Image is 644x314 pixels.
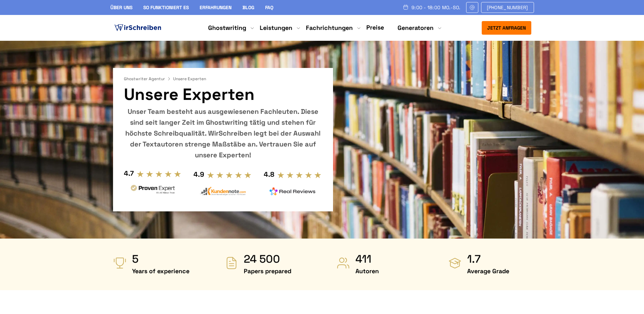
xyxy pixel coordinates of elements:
[482,21,531,35] button: Jetzt anfragen
[132,266,189,277] span: Years of experience
[448,256,462,270] img: Average Grade
[469,5,475,10] img: Email
[336,256,350,270] img: Autoren
[173,76,206,82] span: Unsere Experten
[200,187,246,196] img: kundennote
[124,85,322,104] h1: Unsere Experten
[366,23,384,31] a: Preise
[124,168,134,179] div: 4.7
[403,4,409,10] img: Schedule
[136,170,182,178] img: stars
[355,266,379,277] span: Autoren
[481,2,534,13] a: [PHONE_NUMBER]
[467,252,509,266] strong: 1.7
[113,256,127,270] img: Years of experience
[487,5,528,10] span: [PHONE_NUMBER]
[242,4,254,11] a: Blog
[124,106,322,160] div: Unser Team besteht aus ausgewiesenen Fachleuten. Diese sind seit langer Zeit im Ghostwriting täti...
[265,4,273,11] a: FAQ
[113,23,163,33] img: logo ghostwriter-österreich
[124,76,172,82] a: Ghostwriter Agentur
[277,171,322,179] img: stars
[260,24,292,32] a: Leistungen
[200,4,232,11] a: Erfahrungen
[264,169,274,180] div: 4.8
[110,4,132,11] a: Über uns
[270,187,316,195] img: realreviews
[398,24,434,32] a: Generatoren
[208,24,246,32] a: Ghostwriting
[411,5,461,10] span: 9:00 - 18:00 Mo.-So.
[207,171,252,179] img: stars
[467,266,509,277] span: Average Grade
[244,266,291,277] span: Papers prepared
[132,252,189,266] strong: 5
[306,24,353,32] a: Fachrichtungen
[194,169,204,180] div: 4.9
[130,184,176,196] img: provenexpert
[225,256,238,270] img: Papers prepared
[244,252,291,266] strong: 24 500
[355,252,379,266] strong: 411
[143,4,189,11] a: So funktioniert es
